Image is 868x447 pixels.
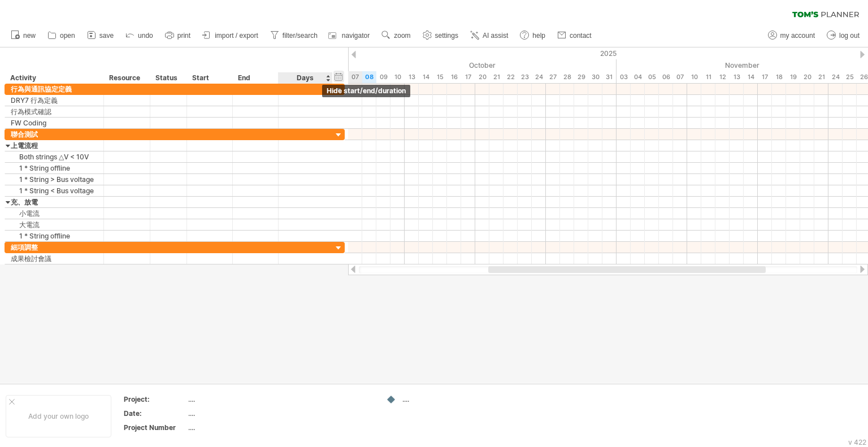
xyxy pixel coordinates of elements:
div: Thursday, 23 October 2025 [518,71,532,83]
span: my account [780,32,815,40]
div: 上電流程 [11,140,98,151]
div: 小電流 [11,208,98,219]
div: 1 * String < Bus voltage [11,185,98,196]
span: navigator [342,32,370,40]
div: Activity [10,72,97,84]
div: Monday, 10 November 2025 [687,71,701,83]
span: log out [839,32,860,40]
div: Friday, 21 November 2025 [814,71,828,83]
span: open [60,32,75,40]
a: import / export [199,28,262,43]
a: my account [765,28,818,43]
div: Thursday, 9 October 2025 [376,71,390,83]
div: 細項調整 [11,242,98,253]
div: .... [402,394,464,404]
div: Friday, 17 October 2025 [461,71,475,83]
div: Monday, 24 November 2025 [828,71,843,83]
div: 1 * String offline [11,231,98,241]
div: Status [155,72,180,84]
a: print [162,28,194,43]
div: Wednesday, 19 November 2025 [786,71,800,83]
a: settings [420,28,462,43]
div: 行為模式確認 [11,106,98,117]
span: undo [138,32,153,40]
div: October 2025 [292,59,617,71]
span: new [23,32,36,40]
div: Wednesday, 22 October 2025 [504,71,518,83]
a: log out [824,28,863,43]
div: .... [188,394,283,404]
div: Monday, 27 October 2025 [546,71,560,83]
div: Thursday, 13 November 2025 [730,71,744,83]
div: Tuesday, 11 November 2025 [701,71,715,83]
div: Project Number [124,423,186,432]
div: Start [192,72,226,84]
div: Friday, 7 November 2025 [673,71,687,83]
a: new [8,28,39,43]
div: Add your own logo [6,395,111,437]
a: navigator [327,28,373,43]
a: help [517,28,549,43]
div: 大電流 [11,219,98,230]
div: Tuesday, 14 October 2025 [419,71,433,83]
div: Wednesday, 15 October 2025 [433,71,447,83]
div: Tuesday, 18 November 2025 [772,71,786,83]
div: Tuesday, 7 October 2025 [348,71,362,83]
span: settings [435,32,458,40]
div: Thursday, 30 October 2025 [588,71,602,83]
a: save [84,28,117,43]
div: End [238,72,272,84]
a: undo [123,28,157,43]
div: Days [278,72,332,84]
div: Wednesday, 29 October 2025 [574,71,588,83]
a: filter/search [267,28,321,43]
div: Thursday, 20 November 2025 [800,71,814,83]
a: contact [554,28,595,43]
div: Tuesday, 21 October 2025 [489,71,504,83]
div: 1 * String offline [11,163,98,173]
span: filter/search [283,32,318,40]
div: Friday, 14 November 2025 [744,71,758,83]
div: Date: [124,409,186,418]
a: zoom [379,28,414,43]
div: Thursday, 6 November 2025 [659,71,673,83]
span: contact [570,32,592,40]
div: Tuesday, 28 October 2025 [560,71,574,83]
span: help [532,32,545,40]
div: .... [188,423,283,432]
div: Monday, 13 October 2025 [405,71,419,83]
div: Friday, 24 October 2025 [532,71,546,83]
div: .... [188,409,283,418]
div: 成果檢討會議 [11,253,98,264]
div: Monday, 20 October 2025 [475,71,489,83]
span: save [99,32,114,40]
div: Both strings △V < 10V [11,151,98,162]
span: hide start/end/duration [327,86,406,95]
div: Friday, 31 October 2025 [602,71,617,83]
div: Wednesday, 8 October 2025 [362,71,376,83]
div: v 422 [848,438,866,446]
span: zoom [394,32,410,40]
div: Monday, 17 November 2025 [758,71,772,83]
div: Project: [124,394,186,404]
span: AI assist [483,32,508,40]
div: Tuesday, 25 November 2025 [843,71,857,83]
div: 行為與通訊協定定義 [11,84,98,94]
div: DRY7 行為定義 [11,95,98,106]
div: Wednesday, 12 November 2025 [715,71,730,83]
a: open [45,28,79,43]
div: Tuesday, 4 November 2025 [631,71,645,83]
div: Monday, 3 November 2025 [617,71,631,83]
span: print [177,32,190,40]
div: Thursday, 16 October 2025 [447,71,461,83]
a: AI assist [467,28,511,43]
div: Wednesday, 5 November 2025 [645,71,659,83]
span: import / export [215,32,258,40]
div: 1 * String > Bus voltage [11,174,98,185]
div: Resource [109,72,144,84]
div: 聯合測試 [11,129,98,140]
div: 充、放電 [11,197,98,207]
div: FW Coding [11,118,98,128]
div: Friday, 10 October 2025 [390,71,405,83]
